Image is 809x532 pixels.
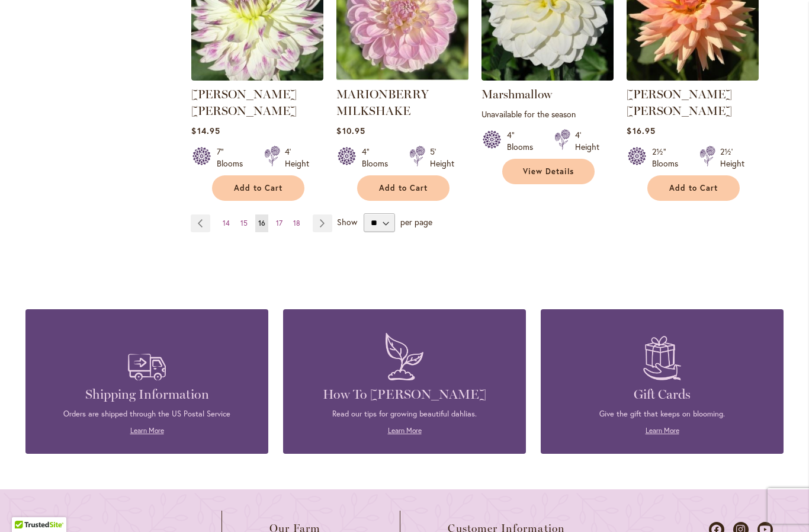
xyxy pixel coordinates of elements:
span: Show [337,216,357,227]
span: Add to Cart [234,183,282,193]
button: Add to Cart [357,175,450,201]
a: 17 [273,214,285,232]
span: per page [400,216,432,227]
span: 17 [276,219,282,227]
span: Add to Cart [669,183,718,193]
span: $10.95 [336,125,365,136]
a: Marshmallow [481,87,552,101]
a: 15 [237,214,251,232]
span: $16.95 [627,125,655,136]
a: Learn More [388,426,422,435]
div: 7" Blooms [217,146,250,169]
span: 18 [293,219,300,227]
a: 18 [290,214,303,232]
span: Add to Cart [379,183,428,193]
a: [PERSON_NAME] [PERSON_NAME] [191,87,297,118]
div: 4" Blooms [362,146,395,169]
h4: Gift Cards [558,386,766,403]
a: Learn More [646,426,679,435]
p: Read our tips for growing beautiful dahlias. [301,409,508,419]
div: 2½" Blooms [652,146,685,169]
iframe: Launch Accessibility Center [9,490,42,523]
p: Give the gift that keeps on blooming. [558,409,766,419]
div: 4' Height [285,146,309,169]
span: 15 [240,219,248,227]
div: 2½' Height [720,146,744,169]
a: MARGARET ELLEN [191,72,323,83]
div: 5' Height [430,146,454,169]
a: MARIONBERRY MILKSHAKE [336,87,429,118]
h4: Shipping Information [43,386,251,403]
p: Orders are shipped through the US Postal Service [43,409,251,419]
span: 16 [258,219,265,227]
span: 14 [223,219,230,227]
div: 4' Height [575,129,599,153]
button: Add to Cart [647,175,740,201]
a: View Details [502,159,595,184]
a: Marshmallow [481,72,614,83]
a: MARIONBERRY MILKSHAKE [336,72,468,83]
span: View Details [523,166,574,177]
h4: How To [PERSON_NAME] [301,386,508,403]
a: 14 [220,214,233,232]
button: Add to Cart [212,175,304,201]
a: Learn More [130,426,164,435]
div: 4" Blooms [507,129,540,153]
a: [PERSON_NAME] [PERSON_NAME] [627,87,732,118]
span: $14.95 [191,125,220,136]
a: Mary Jo [627,72,759,83]
p: Unavailable for the season [481,108,614,120]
